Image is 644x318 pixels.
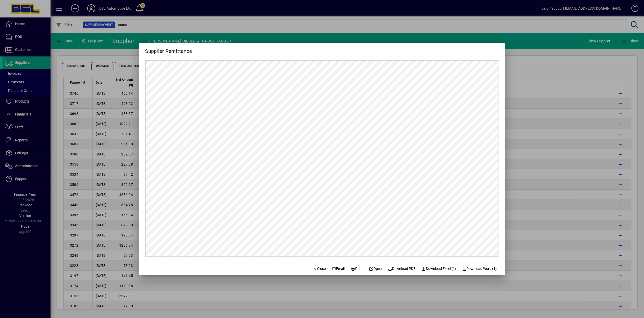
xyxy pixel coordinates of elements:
[462,266,497,271] span: Download Word (1)
[313,266,326,271] span: Close
[422,266,456,271] span: Download Excel (1)
[420,264,458,273] button: Download Excel (1)
[460,264,499,273] button: Download Word (1)
[349,264,365,273] button: Print
[332,266,345,271] span: Email
[311,264,328,273] button: Close
[139,43,198,55] h2: Supplier Remittance
[388,266,416,271] span: Download PDF
[367,264,384,273] a: Open
[330,264,347,273] button: Email
[386,264,418,273] a: Download PDF
[351,266,363,271] span: Print
[369,266,382,271] span: Open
